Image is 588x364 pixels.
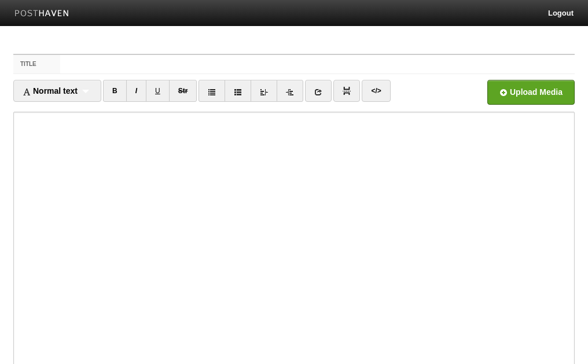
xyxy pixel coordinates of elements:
a: Str [169,80,197,102]
img: pagebreak-icon.png [343,87,351,95]
img: Posthaven-bar [14,10,69,19]
label: Title [13,55,60,73]
del: Str [178,87,188,95]
a: I [126,80,146,102]
span: Normal text [23,86,78,95]
a: U [146,80,170,102]
a: </> [362,80,390,102]
a: B [103,80,127,102]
